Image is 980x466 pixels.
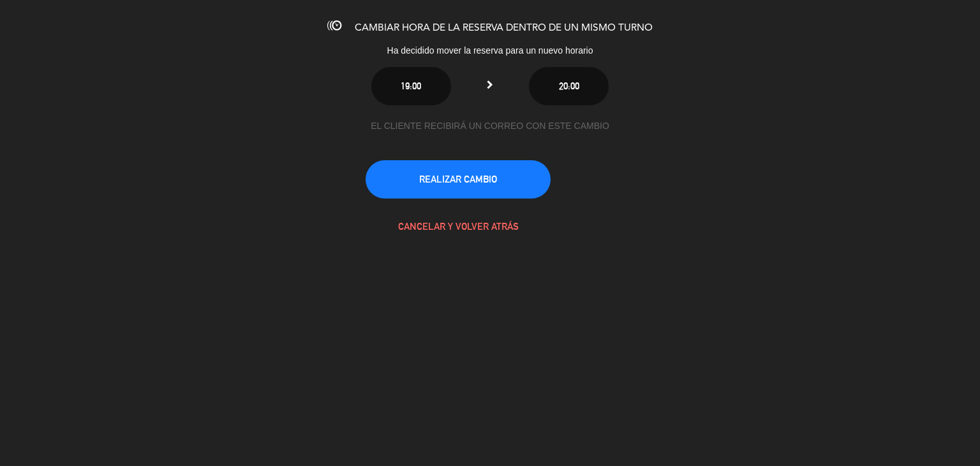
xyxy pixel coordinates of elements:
[559,80,579,91] span: 20:00
[355,23,653,33] span: CAMBIAR HORA DE LA RESERVA DENTRO DE UN MISMO TURNO
[401,80,421,91] span: 19:00
[366,119,614,133] div: EL CLIENTE RECIBIRÁ UN CORREO CON ESTE CAMBIO
[279,43,701,58] div: Ha decidido mover la reserva para un nuevo horario
[366,160,551,199] button: REALIZAR CAMBIO
[366,207,551,246] button: CANCELAR Y VOLVER ATRÁS
[371,67,451,105] button: 19:00
[529,67,609,105] button: 20:00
